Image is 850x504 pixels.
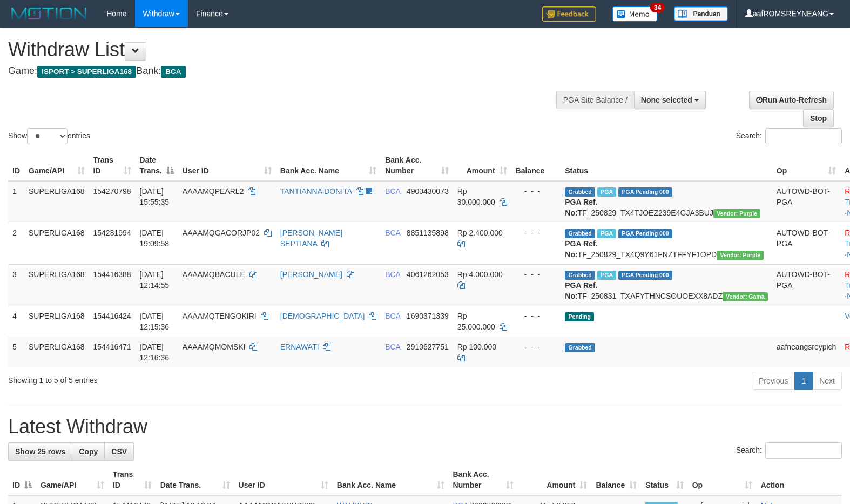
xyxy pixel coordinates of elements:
[24,223,89,264] td: SUPERLIGA168
[8,264,24,306] td: 3
[772,223,841,264] td: AUTOWD-BOT-PGA
[407,229,449,237] span: Copy 8851135898 to clipboard
[24,306,89,337] td: SUPERLIGA168
[8,223,24,264] td: 2
[565,271,595,280] span: Grabbed
[161,66,185,78] span: BCA
[803,109,834,127] a: Stop
[561,223,772,264] td: TF_250829_TX4Q9Y61FNZTFFYF1OPD
[565,281,597,300] b: PGA Ref. No:
[634,91,706,109] button: None selected
[8,39,556,61] h1: Withdraw List
[772,150,841,181] th: Op: activate to sort column ascending
[457,229,503,237] span: Rp 2.400.000
[618,187,672,197] span: PGA Pending
[407,270,449,279] span: Copy 4061262053 to clipboard
[457,312,495,331] span: Rp 25.000.000
[381,150,453,181] th: Bank Acc. Number: activate to sort column ascending
[8,5,90,22] img: MOTION_logo.png
[36,465,109,495] th: Game/API: activate to sort column ascending
[752,372,795,390] a: Previous
[561,181,772,223] td: TF_250829_TX4TJOEZ239E4GJA3BUJ
[27,128,68,144] select: Showentries
[280,229,342,248] a: [PERSON_NAME] SEPTIANA
[457,342,496,351] span: Rp 100.000
[24,264,89,306] td: SUPERLIGA168
[516,186,557,197] div: - - -
[618,229,672,238] span: PGA Pending
[717,251,764,260] span: Vendor URL: https://trx4.1velocity.biz
[516,227,557,238] div: - - -
[385,312,400,320] span: BCA
[812,372,842,390] a: Next
[385,187,400,196] span: BCA
[597,271,616,280] span: Marked by aafsoycanthlai
[516,341,557,352] div: - - -
[407,187,449,196] span: Copy 4900430073 to clipboard
[8,306,24,337] td: 4
[385,342,400,351] span: BCA
[612,6,658,22] img: Button%20Memo.svg
[723,292,768,301] span: Vendor URL: https://trx31.1velocity.biz
[794,372,813,390] a: 1
[140,187,170,206] span: [DATE] 15:55:35
[688,465,757,495] th: Op: activate to sort column ascending
[453,150,511,181] th: Amount: activate to sort column ascending
[280,342,319,351] a: ERNAWATI
[8,465,36,495] th: ID: activate to sort column descending
[183,312,257,320] span: AAAAMQTENGOKIRI
[407,342,449,351] span: Copy 2910627751 to clipboard
[140,342,170,362] span: [DATE] 12:16:36
[516,311,557,321] div: - - -
[8,150,24,181] th: ID
[749,91,834,109] a: Run Auto-Refresh
[597,229,616,238] span: Marked by aafnonsreyleab
[772,264,841,306] td: AUTOWD-BOT-PGA
[183,342,246,351] span: AAAAMQMOMSKI
[24,150,89,181] th: Game/API: activate to sort column ascending
[8,371,346,386] div: Showing 1 to 5 of 5 entries
[561,264,772,306] td: TF_250831_TXAFYTHNCSOUOEXX8ADZ
[280,270,342,279] a: [PERSON_NAME]
[516,269,557,280] div: - - -
[765,128,842,144] input: Search:
[93,229,131,237] span: 154281994
[772,181,841,223] td: AUTOWD-BOT-PGA
[8,337,24,367] td: 5
[641,465,688,495] th: Status: activate to sort column ascending
[618,271,672,280] span: PGA Pending
[772,337,841,367] td: aafneangsreypich
[561,150,772,181] th: Status
[565,343,595,352] span: Grabbed
[276,150,381,181] th: Bank Acc. Name: activate to sort column ascending
[156,465,234,495] th: Date Trans.: activate to sort column ascending
[136,150,178,181] th: Date Trans.: activate to sort column descending
[178,150,276,181] th: User ID: activate to sort column ascending
[407,312,449,320] span: Copy 1690371339 to clipboard
[89,150,136,181] th: Trans ID: activate to sort column ascending
[511,150,561,181] th: Balance
[765,442,842,459] input: Search:
[234,465,333,495] th: User ID: activate to sort column ascending
[111,447,127,456] span: CSV
[93,270,131,279] span: 154416388
[104,442,134,461] a: CSV
[556,91,634,109] div: PGA Site Balance /
[674,6,728,21] img: panduan.png
[93,342,131,351] span: 154416471
[597,187,616,197] span: Marked by aafmaleo
[542,6,596,22] img: Feedback.jpg
[140,229,170,248] span: [DATE] 19:09:58
[280,187,352,196] a: TANTIANNA DONITA
[713,209,760,218] span: Vendor URL: https://trx4.1velocity.biz
[457,187,495,206] span: Rp 30.000.000
[736,128,842,144] label: Search:
[109,465,156,495] th: Trans ID: activate to sort column ascending
[591,465,641,495] th: Balance: activate to sort column ascending
[37,66,136,78] span: ISPORT > SUPERLIGA168
[565,239,597,259] b: PGA Ref. No:
[333,465,449,495] th: Bank Acc. Name: activate to sort column ascending
[140,312,170,331] span: [DATE] 12:15:36
[8,66,556,77] h4: Game: Bank:
[757,465,842,495] th: Action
